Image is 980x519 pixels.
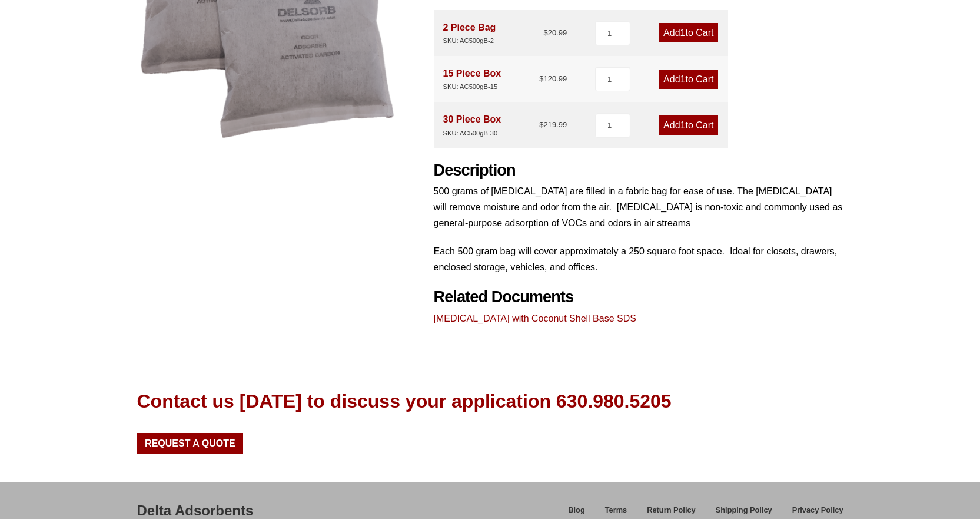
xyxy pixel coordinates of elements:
[137,388,672,415] div: Contact us [DATE] to discuss your application 630.980.5205
[443,111,501,138] div: 30 Piece Box
[145,439,235,448] span: Request a Quote
[605,507,627,514] span: Terms
[434,183,843,232] p: 500 grams of [MEDICAL_DATA] are filled in a fabric bag for ease of use. The [MEDICAL_DATA] will r...
[680,74,686,84] span: 1
[443,35,496,47] div: SKU: AC500gB-2
[443,19,496,47] div: 2 Piece Bag
[539,74,543,83] span: $
[434,243,843,275] p: Each 500 gram bag will cover approximately a 250 square foot space. Ideal for closets, drawers, e...
[659,23,718,42] a: Add1to Cart
[680,120,686,130] span: 1
[434,161,843,180] h2: Description
[680,28,686,38] span: 1
[543,28,567,37] bdi: 20.99
[543,28,547,37] span: $
[443,128,501,139] div: SKU: AC500gB-30
[568,507,584,514] span: Blog
[434,313,636,323] a: [MEDICAL_DATA] with Coconut Shell Base SDS
[539,74,567,83] bdi: 120.99
[647,507,696,514] span: Return Policy
[792,507,843,514] span: Privacy Policy
[716,507,772,514] span: Shipping Policy
[659,70,718,89] a: Add1to Cart
[137,433,244,453] a: Request a Quote
[659,115,718,135] a: Add1to Cart
[443,65,501,92] div: 15 Piece Box
[443,81,501,92] div: SKU: AC500gB-15
[539,120,543,129] span: $
[539,120,567,129] bdi: 219.99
